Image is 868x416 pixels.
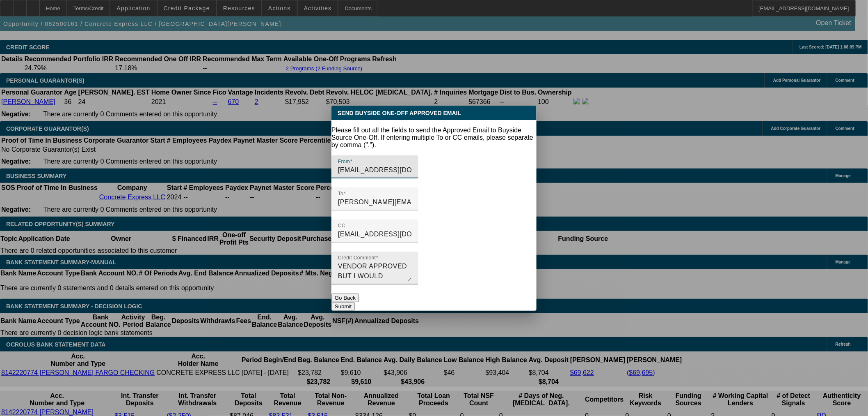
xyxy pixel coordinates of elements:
[331,302,355,311] button: Submit
[338,223,345,228] mat-label: CC
[331,127,537,149] p: Please fill out all the fields to send the Approved Email to Buyside Source One-Off. If entering ...
[331,294,359,302] button: Go Back
[338,191,343,196] mat-label: To
[338,159,350,164] mat-label: From
[338,255,376,260] mat-label: Credit Comment
[338,110,461,116] span: Send Buyside One-Off Approved Email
